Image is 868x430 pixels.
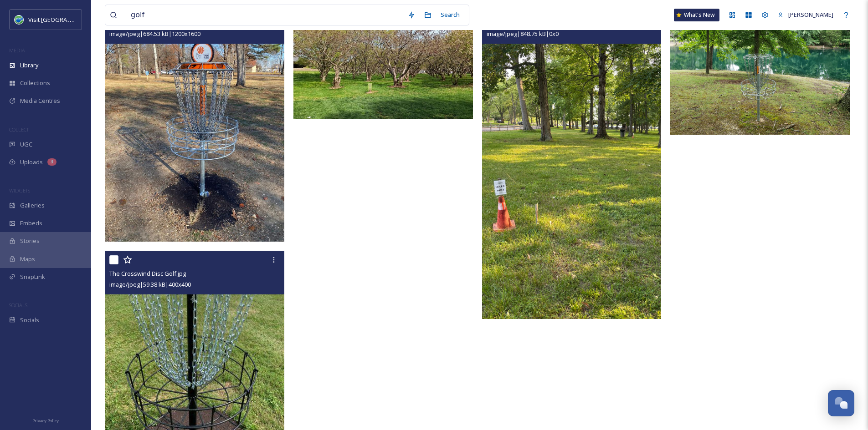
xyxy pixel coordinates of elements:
[20,237,40,245] span: Stories
[20,96,60,105] span: Media Centres
[9,302,27,309] span: SOCIALS
[828,390,854,416] button: Open Chat
[15,15,24,24] img: cvctwitlogo_400x400.jpg
[20,79,50,87] span: Collections
[9,126,29,133] span: COLLECT
[109,280,191,288] span: image/jpeg | 59.38 kB | 400 x 400
[28,15,131,24] span: Visit [GEOGRAPHIC_DATA] [US_STATE]
[20,219,42,228] span: Embeds
[20,201,45,210] span: Galleries
[788,10,833,19] span: [PERSON_NAME]
[105,251,284,430] img: The Crosswind Disc Golf.jpg
[20,255,35,263] span: Maps
[773,6,838,24] a: [PERSON_NAME]
[674,9,719,21] a: What's New
[126,5,403,25] input: Search your library
[20,273,45,281] span: SnapLink
[20,316,39,324] span: Socials
[20,140,32,149] span: UGC
[32,415,59,425] a: Privacy Policy
[436,6,464,24] div: Search
[20,61,38,70] span: Library
[9,187,30,194] span: WIDGETS
[32,418,59,424] span: Privacy Policy
[109,269,186,278] span: The Crosswind Disc Golf.jpg
[20,158,43,167] span: Uploads
[487,30,559,38] span: image/jpeg | 848.75 kB | 0 x 0
[109,30,200,38] span: image/jpeg | 684.53 kB | 1200 x 1600
[47,158,56,166] div: 3
[9,47,25,54] span: MEDIA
